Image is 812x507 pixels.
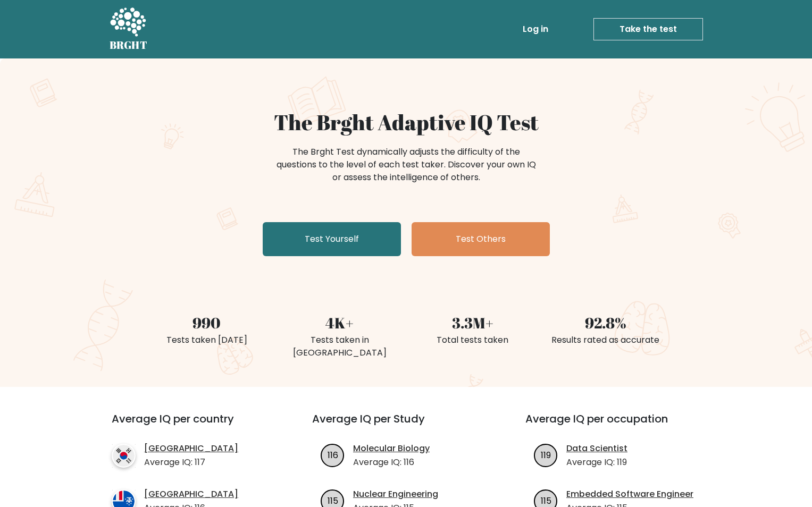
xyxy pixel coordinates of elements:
h5: BRGHT [110,39,148,52]
img: country [112,444,136,468]
h3: Average IQ per country [112,412,274,438]
div: Tests taken [DATE] [147,334,267,347]
text: 115 [328,494,338,506]
p: Average IQ: 119 [566,456,627,469]
a: Log in [518,19,553,40]
p: Average IQ: 116 [353,456,430,469]
div: The Brght Test dynamically adjusts the difficulty of the questions to the level of each test take... [273,146,539,184]
a: Test Yourself [263,222,401,256]
a: Data Scientist [566,442,627,455]
div: 990 [147,311,267,334]
div: Total tests taken [413,334,533,347]
text: 116 [328,449,338,461]
div: 4K+ [280,311,400,334]
div: Tests taken in [GEOGRAPHIC_DATA] [280,334,400,359]
h3: Average IQ per Study [312,412,500,438]
a: Molecular Biology [353,442,430,455]
div: 3.3M+ [413,311,533,334]
a: Embedded Software Engineer [566,488,693,501]
a: Nuclear Engineering [353,488,438,501]
h1: The Brght Adaptive IQ Test [147,109,666,135]
a: BRGHT [110,4,148,54]
div: 92.8% [546,311,666,334]
a: Take the test [593,18,703,40]
p: Average IQ: 117 [144,456,238,469]
h3: Average IQ per occupation [525,412,713,438]
a: [GEOGRAPHIC_DATA] [144,442,238,455]
a: [GEOGRAPHIC_DATA] [144,488,238,501]
div: Results rated as accurate [546,334,666,347]
text: 119 [541,449,551,461]
text: 115 [541,494,551,506]
a: Test Others [412,222,550,256]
